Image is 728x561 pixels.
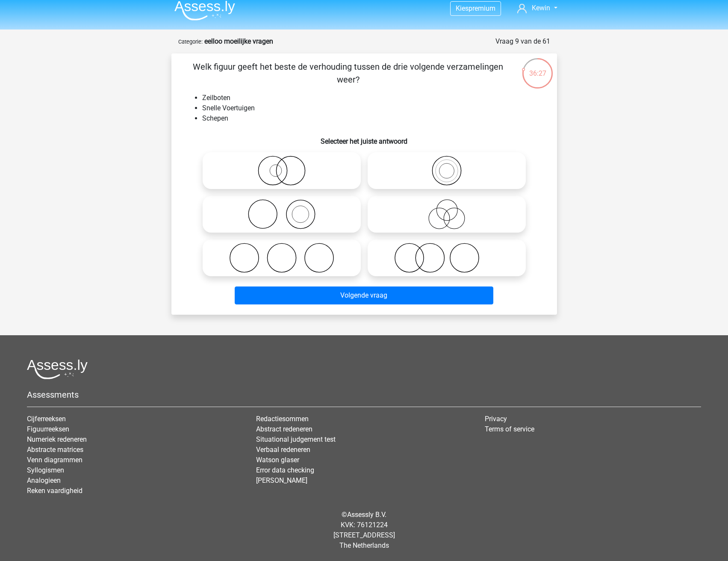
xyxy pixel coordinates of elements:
[174,0,235,21] img: Assessly
[27,466,64,474] a: Syllogismen
[451,3,501,14] a: Kiespremium
[469,4,495,12] span: premium
[256,425,312,433] a: Abstract redeneren
[27,476,61,484] a: Analogieen
[178,38,203,45] small: Categorie:
[185,130,543,145] h6: Selecteer het juiste antwoord
[256,466,314,474] a: Error data checking
[256,446,310,454] a: Verbaal redeneren
[27,487,83,495] a: Reken vaardigheid
[27,359,88,379] img: Assessly logo
[27,456,83,464] a: Venn diagrammen
[456,4,469,12] span: Kies
[522,57,554,79] div: 36:27
[347,511,386,519] a: Assessly B.V.
[256,415,309,423] a: Redactiesommen
[185,60,511,86] p: Welk figuur geeft het beste de verhouding tussen de drie volgende verzamelingen weer?
[27,435,87,443] a: Numeriek redeneren
[27,415,66,423] a: Cijferreeksen
[514,3,560,13] a: Kewin
[27,390,701,400] h5: Assessments
[485,425,534,433] a: Terms of service
[202,93,543,103] li: Zeilboten
[202,113,543,124] li: Schepen
[204,37,273,45] strong: eelloo moeilijke vragen
[27,425,69,433] a: Figuurreeksen
[256,435,336,443] a: Situational judgement test
[256,456,299,464] a: Watson glaser
[256,476,307,484] a: [PERSON_NAME]
[27,446,83,454] a: Abstracte matrices
[21,503,707,558] div: © KVK: 76121224 [STREET_ADDRESS] The Netherlands
[235,286,493,304] button: Volgende vraag
[485,415,507,423] a: Privacy
[202,103,543,113] li: Snelle Voertuigen
[495,36,550,47] div: Vraag 9 van de 61
[532,4,550,12] span: Kewin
